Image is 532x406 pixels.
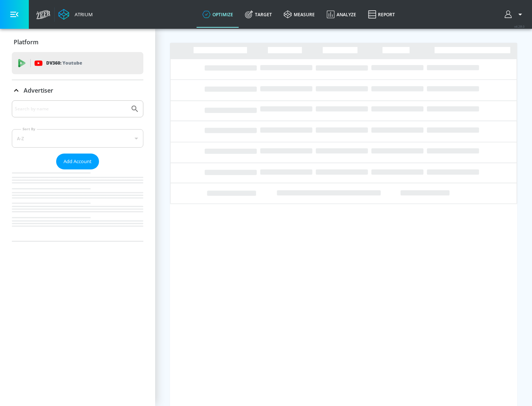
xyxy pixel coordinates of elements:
div: Atrium [72,11,93,18]
span: Add Account [64,157,92,166]
a: Atrium [58,9,93,20]
div: A-Z [12,129,143,148]
div: Platform [12,32,143,52]
a: Report [362,1,401,28]
p: Advertiser [24,86,53,94]
nav: list of Advertiser [12,169,143,241]
a: optimize [197,1,239,28]
p: Youtube [62,59,82,67]
label: Sort By [21,127,37,131]
a: Analyze [321,1,362,28]
div: Advertiser [12,80,143,101]
p: Platform [14,38,38,46]
a: Target [239,1,278,28]
button: Add Account [56,154,99,169]
div: DV360: Youtube [12,52,143,74]
span: v 4.28.0 [514,24,525,28]
div: Advertiser [12,100,143,241]
p: DV360: [46,59,82,67]
a: measure [278,1,321,28]
input: Search by name [15,104,127,114]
